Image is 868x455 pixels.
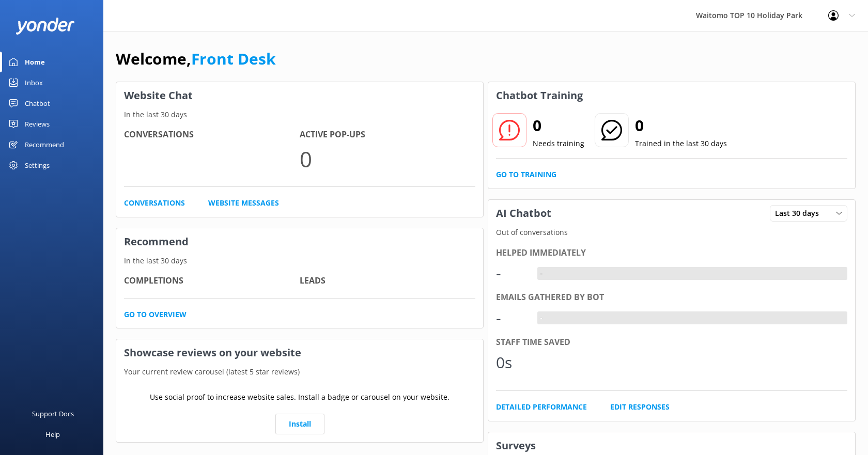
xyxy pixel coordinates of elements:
[496,306,527,331] div: -
[16,18,75,35] img: yonder-white-logo.png
[496,261,527,286] div: -
[25,93,50,114] div: Chatbot
[116,109,483,120] p: In the last 30 days
[116,46,276,71] h1: Welcome,
[496,169,556,180] a: Go to Training
[635,113,727,138] h2: 0
[300,274,475,288] h4: Leads
[124,197,185,209] a: Conversations
[610,401,670,413] a: Edit Responses
[124,309,187,320] a: Go to overview
[537,267,545,280] div: -
[496,246,847,260] div: Helped immediately
[488,82,591,109] h3: Chatbot Training
[32,403,74,424] div: Support Docs
[25,52,45,72] div: Home
[300,142,475,176] p: 0
[25,114,50,134] div: Reviews
[25,155,50,176] div: Settings
[496,350,527,375] div: 0s
[45,424,60,445] div: Help
[275,414,324,434] a: Install
[635,138,727,149] p: Trained in the last 30 days
[124,274,300,288] h4: Completions
[150,391,450,403] p: Use social proof to increase website sales. Install a badge or carousel on your website.
[537,311,545,325] div: -
[25,134,64,155] div: Recommend
[300,128,475,142] h4: Active Pop-ups
[116,339,483,366] h3: Showcase reviews on your website
[25,72,43,93] div: Inbox
[116,228,483,255] h3: Recommend
[533,138,584,149] p: Needs training
[488,227,855,238] p: Out of conversations
[116,255,483,266] p: In the last 30 days
[124,128,300,142] h4: Conversations
[775,208,825,219] span: Last 30 days
[496,336,847,349] div: Staff time saved
[208,197,279,209] a: Website Messages
[116,82,483,109] h3: Website Chat
[116,366,483,378] p: Your current review carousel (latest 5 star reviews)
[496,401,587,413] a: Detailed Performance
[488,200,559,227] h3: AI Chatbot
[191,48,276,69] a: Front Desk
[496,291,847,304] div: Emails gathered by bot
[533,113,584,138] h2: 0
